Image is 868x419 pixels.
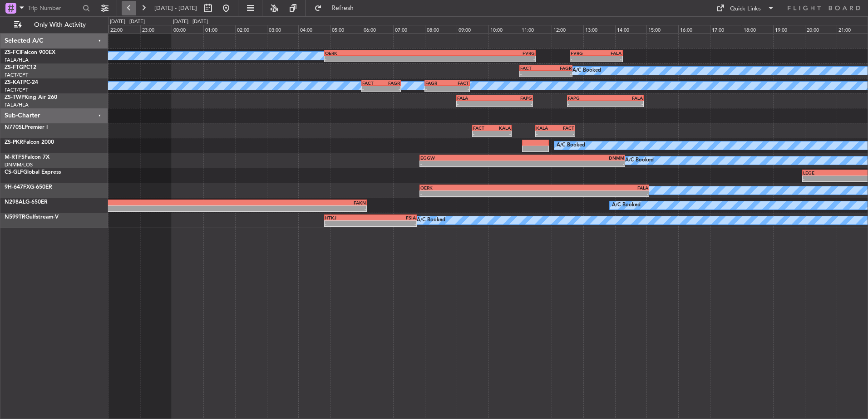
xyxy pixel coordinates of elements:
[420,161,523,166] div: -
[520,71,546,77] div: -
[425,25,457,33] div: 08:00
[473,131,492,136] div: -
[5,185,52,190] a: 9H-647FXG-650ER
[5,200,48,205] a: N298ALG-650ER
[536,131,555,136] div: -
[325,221,370,226] div: -
[211,200,366,205] div: FAKN
[457,25,488,33] div: 09:00
[678,25,710,33] div: 16:00
[583,25,615,33] div: 13:00
[5,80,38,85] a: ZS-KATPC-24
[5,80,23,85] span: ZS-KAT
[473,125,492,131] div: FACT
[568,101,606,107] div: -
[203,25,235,33] div: 01:00
[420,191,534,196] div: -
[615,25,647,33] div: 14:00
[325,50,430,56] div: OERK
[267,25,299,33] div: 03:00
[381,80,400,86] div: FAGR
[5,65,36,70] a: ZS-FTGPC12
[534,185,648,190] div: FALA
[646,25,678,33] div: 15:00
[108,25,140,33] div: 22:00
[24,22,96,28] span: Only With Activity
[430,56,535,62] div: -
[110,18,145,26] div: [DATE] - [DATE]
[492,125,511,131] div: KALA
[522,161,624,166] div: -
[330,25,362,33] div: 05:00
[447,86,469,92] div: -
[5,185,30,190] span: 9H-647FX
[370,221,416,226] div: -
[625,154,654,167] div: A/C Booked
[555,125,574,131] div: FACT
[457,95,495,101] div: FALA
[742,25,774,33] div: 18:00
[571,56,596,62] div: -
[534,191,648,196] div: -
[571,50,596,56] div: FVRG
[370,215,416,220] div: FSIA
[5,50,21,55] span: ZS-FCI
[606,95,643,101] div: FALA
[546,65,572,71] div: FAGR
[773,25,805,33] div: 19:00
[536,125,555,131] div: KALA
[420,185,534,190] div: OERK
[5,102,29,108] a: FALA/HLA
[425,86,447,92] div: -
[5,65,23,70] span: ZS-FTG
[425,80,447,86] div: FAGR
[381,86,400,92] div: -
[520,25,552,33] div: 11:00
[606,101,643,107] div: -
[5,125,25,130] span: N770SL
[154,4,197,12] span: [DATE] - [DATE]
[173,18,208,26] div: [DATE] - [DATE]
[488,25,520,33] div: 10:00
[555,131,574,136] div: -
[612,199,641,212] div: A/C Booked
[5,155,49,160] a: M-RTFSFalcon 7X
[5,87,28,93] a: FACT/CPT
[457,101,495,107] div: -
[5,214,59,220] a: N599TRGulfstream-V
[572,64,601,78] div: A/C Booked
[430,50,535,56] div: FVRG
[5,72,28,78] a: FACT/CPT
[494,95,532,101] div: FAPG
[520,65,546,71] div: FACT
[362,80,381,86] div: FACT
[5,57,29,63] a: FALA/HLA
[5,161,33,168] a: DNMM/LOS
[362,86,381,92] div: -
[324,5,362,11] span: Refresh
[5,170,23,175] span: CS-GLF
[568,95,606,101] div: FAPG
[417,214,445,227] div: A/C Booked
[712,1,779,15] button: Quick Links
[310,1,365,15] button: Refresh
[546,71,572,77] div: -
[10,18,99,32] button: Only With Activity
[494,101,532,107] div: -
[5,170,61,175] a: CS-GLFGlobal Express
[298,25,330,33] div: 04:00
[56,200,211,205] div: LEJR
[325,215,370,220] div: HTKJ
[710,25,742,33] div: 17:00
[56,206,211,211] div: -
[730,5,761,14] div: Quick Links
[393,25,425,33] div: 07:00
[5,214,25,220] span: N599TR
[552,25,583,33] div: 12:00
[596,56,621,62] div: -
[596,50,621,56] div: FALA
[5,95,57,100] a: ZS-TWPKing Air 260
[522,155,624,161] div: DNMM
[5,140,23,145] span: ZS-PKR
[5,50,55,55] a: ZS-FCIFalcon 900EX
